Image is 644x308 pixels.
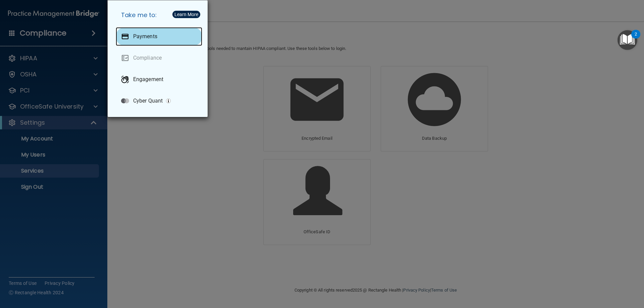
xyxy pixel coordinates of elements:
button: Learn More [172,11,200,18]
a: Engagement [116,70,202,89]
iframe: Drift Widget Chat Controller [528,260,636,287]
p: Payments [133,33,157,40]
div: 2 [635,34,637,43]
a: Compliance [116,49,202,67]
p: Engagement [133,76,163,83]
div: Learn More [174,12,198,17]
button: Open Resource Center, 2 new notifications [618,30,637,50]
p: Cyber Quant [133,98,163,104]
a: Payments [116,27,202,46]
a: Cyber Quant [116,91,202,110]
h5: Take me to: [116,6,202,24]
